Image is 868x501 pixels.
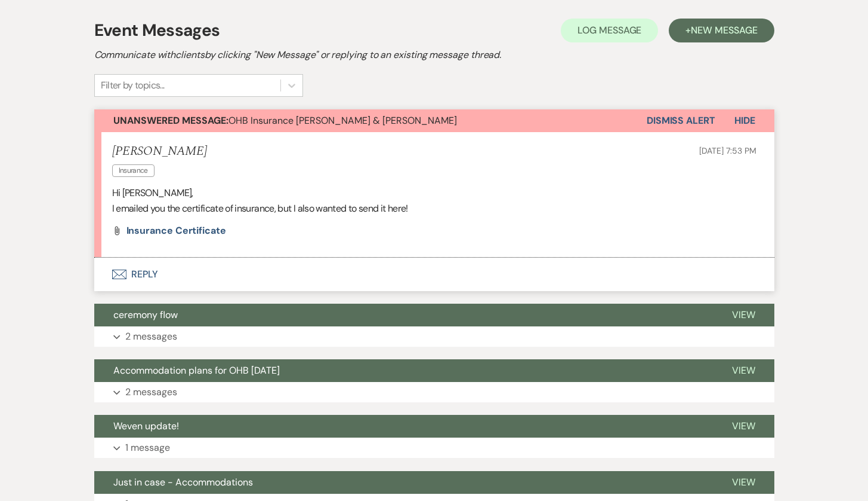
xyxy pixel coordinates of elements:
[734,114,755,127] span: Hide
[94,304,713,326] button: ceremony flow
[112,164,155,177] span: Insurance
[732,364,755,377] span: View
[94,109,647,132] button: Unanswered Message:OHB Insurance [PERSON_NAME] & [PERSON_NAME]
[699,145,756,156] span: [DATE] 7:53 PM
[691,24,757,36] span: New Message
[113,114,457,127] span: OHB Insurance [PERSON_NAME] & [PERSON_NAME]
[94,382,774,402] button: 2 messages
[647,109,715,132] button: Dismiss Alert
[94,415,713,438] button: Weven update!
[112,144,207,159] h5: [PERSON_NAME]
[732,476,755,488] span: View
[713,415,774,438] button: View
[713,304,774,326] button: View
[94,471,713,494] button: Just in case - Accommodations
[101,78,165,93] div: Filter by topics...
[561,19,658,42] button: Log Message
[732,308,755,321] span: View
[125,440,170,456] p: 1 message
[715,109,774,132] button: Hide
[113,364,280,377] span: Accommodation plans for OHB [DATE]
[94,18,220,43] h1: Event Messages
[112,201,756,216] p: I emailed you the certificate of insurance, but I also wanted to send it here!
[732,420,755,432] span: View
[94,326,774,347] button: 2 messages
[125,384,177,400] p: 2 messages
[94,48,774,62] h2: Communicate with clients by clicking "New Message" or replying to an existing message thread.
[113,476,253,488] span: Just in case - Accommodations
[713,471,774,494] button: View
[669,19,774,42] button: +New Message
[112,185,756,201] p: Hi [PERSON_NAME],
[113,114,228,127] strong: Unanswered Message:
[126,226,226,236] a: Insurance certificate
[94,359,713,382] button: Accommodation plans for OHB [DATE]
[125,329,177,344] p: 2 messages
[713,359,774,382] button: View
[113,308,178,321] span: ceremony flow
[113,420,179,432] span: Weven update!
[94,258,774,291] button: Reply
[577,24,641,36] span: Log Message
[94,438,774,458] button: 1 message
[126,224,226,237] span: Insurance certificate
